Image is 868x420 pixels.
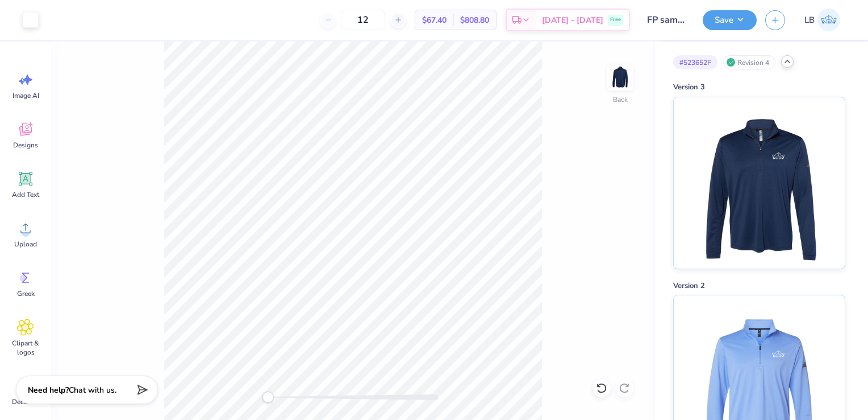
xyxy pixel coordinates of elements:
[609,66,632,89] img: Back
[673,82,845,93] div: Version 3
[723,55,775,69] div: Revision 4
[12,91,39,100] span: Image AI
[799,9,845,31] a: LB
[673,55,717,69] div: # 523652F
[341,10,385,30] input: – –
[69,385,116,396] span: Chat with us.
[460,14,489,26] span: $808.80
[703,10,757,30] button: Save
[14,240,37,249] span: Upload
[688,97,829,269] img: Version 3
[13,141,38,150] span: Designs
[542,14,603,26] span: [DATE] - [DATE]
[804,14,815,27] span: LB
[17,289,35,298] span: Greek
[639,9,694,31] input: Untitled Design
[12,397,39,406] span: Decorate
[610,16,621,24] span: Free
[28,385,69,396] strong: Need help?
[262,392,274,403] div: Accessibility label
[12,190,39,199] span: Add Text
[7,339,44,357] span: Clipart & logos
[673,281,845,292] div: Version 2
[817,9,840,31] img: Lara Bainco
[422,14,446,26] span: $67.40
[613,94,628,105] div: Back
